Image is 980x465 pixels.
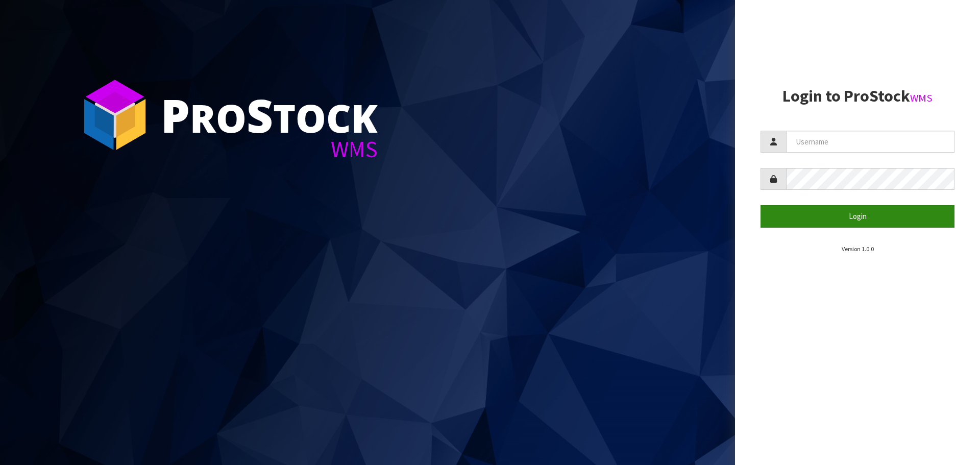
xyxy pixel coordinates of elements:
[161,138,378,161] div: WMS
[786,131,954,153] input: Username
[247,84,273,146] span: S
[761,87,954,105] h2: Login to ProStock
[761,205,954,227] button: Login
[842,245,874,253] small: Version 1.0.0
[161,84,190,146] span: P
[910,91,933,105] small: WMS
[161,92,378,138] div: ro tock
[77,77,153,153] img: ProStock Cube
